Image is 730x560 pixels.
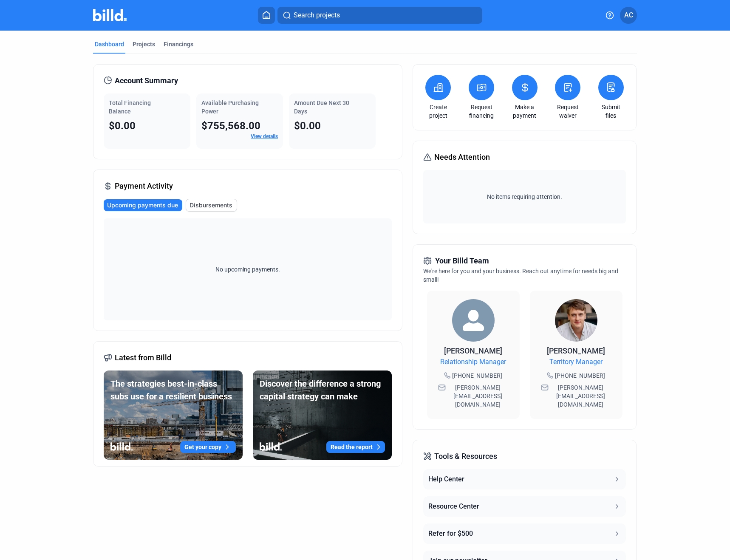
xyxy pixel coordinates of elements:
[190,201,232,209] span: Disbursements
[596,103,626,120] a: Submit files
[452,299,495,342] img: Relationship Manager
[201,99,259,115] span: Available Purchasing Power
[186,199,237,212] button: Disbursements
[109,99,151,115] span: Total Financing Balance
[109,120,136,132] span: $0.00
[423,523,625,544] button: Refer for $500
[620,7,637,24] button: AC
[555,299,597,342] img: Territory Manager
[553,103,583,120] a: Request waiver
[107,201,178,209] span: Upcoming payments due
[180,441,236,453] button: Get your copy
[115,75,178,87] span: Account Summary
[435,255,489,267] span: Your Billd Team
[447,383,509,409] span: [PERSON_NAME][EMAIL_ADDRESS][DOMAIN_NAME]
[547,346,605,355] span: [PERSON_NAME]
[428,529,473,539] div: Refer for $500
[549,357,603,367] span: Territory Manager
[440,357,506,367] span: Relationship Manager
[294,10,340,20] span: Search projects
[444,346,502,355] span: [PERSON_NAME]
[434,151,490,163] span: Needs Attention
[104,199,182,211] button: Upcoming payments due
[434,450,497,462] span: Tools & Resources
[428,501,479,512] div: Resource Center
[93,9,127,21] img: Billd Company Logo
[423,496,625,517] button: Resource Center
[452,371,502,380] span: [PHONE_NUMBER]
[427,192,622,201] span: No items requiring attention.
[110,377,236,403] div: The strategies best-in-class subs use for a resilient business
[467,103,496,120] a: Request financing
[260,377,385,403] div: Discover the difference a strong capital strategy can make
[115,180,173,192] span: Payment Activity
[555,371,605,380] span: [PHONE_NUMBER]
[294,120,321,132] span: $0.00
[277,7,482,24] button: Search projects
[423,268,618,283] span: We're here for you and your business. Reach out anytime for needs big and small!
[133,40,155,48] div: Projects
[201,120,260,132] span: $755,568.00
[115,352,171,364] span: Latest from Billd
[624,10,633,20] span: AC
[423,469,625,489] button: Help Center
[428,474,464,484] div: Help Center
[423,103,453,120] a: Create project
[210,265,286,274] span: No upcoming payments.
[326,441,385,453] button: Read the report
[510,103,540,120] a: Make a payment
[164,40,193,48] div: Financings
[294,99,349,115] span: Amount Due Next 30 Days
[251,133,278,139] a: View details
[95,40,124,48] div: Dashboard
[550,383,611,409] span: [PERSON_NAME][EMAIL_ADDRESS][DOMAIN_NAME]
